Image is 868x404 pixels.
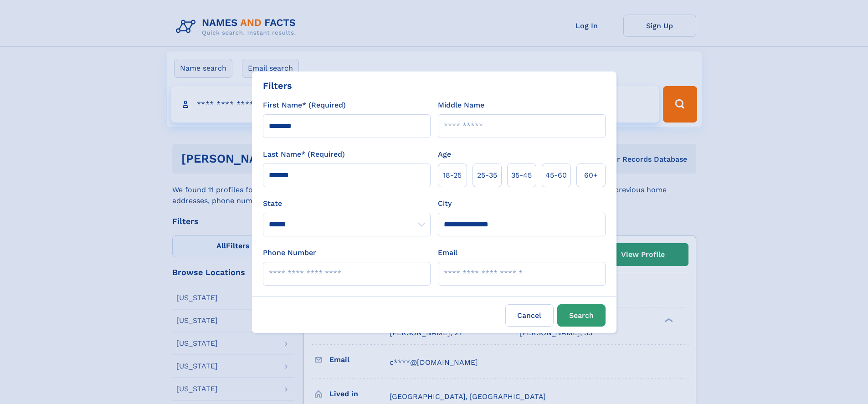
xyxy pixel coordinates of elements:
[263,247,316,258] label: Phone Number
[263,198,431,209] label: State
[584,170,598,181] span: 60+
[438,198,452,209] label: City
[443,170,462,181] span: 18‑25
[557,304,606,327] button: Search
[438,100,484,111] label: Middle Name
[511,170,532,181] span: 35‑45
[263,149,345,160] label: Last Name* (Required)
[477,170,497,181] span: 25‑35
[545,170,567,181] span: 45‑60
[438,149,451,160] label: Age
[263,79,292,92] div: Filters
[263,100,346,111] label: First Name* (Required)
[438,247,457,258] label: Email
[505,304,554,327] label: Cancel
